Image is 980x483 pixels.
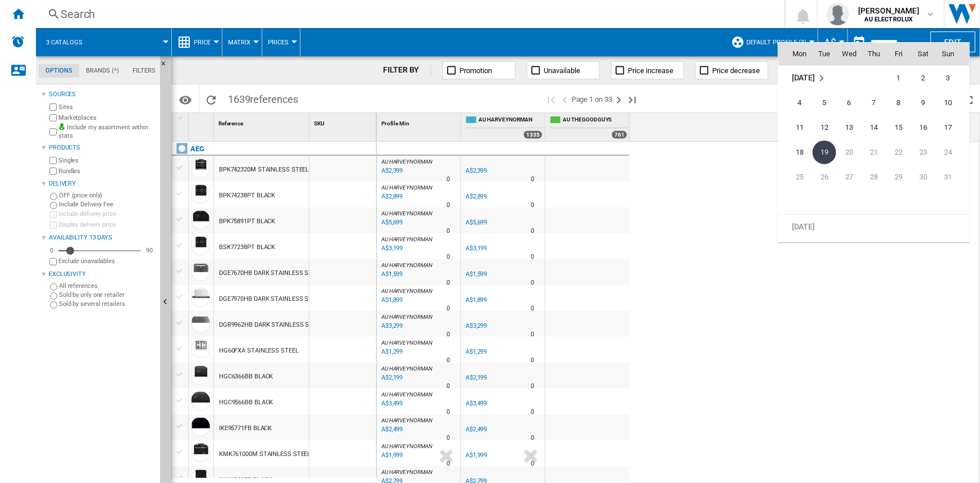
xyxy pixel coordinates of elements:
[812,165,837,189] td: Tuesday August 26 2025
[886,91,911,115] td: Friday August 8 2025
[838,92,860,114] span: 6
[813,116,836,139] span: 12
[778,140,812,165] td: Monday August 18 2025
[862,43,886,65] th: Thu
[837,43,862,65] th: Wed
[778,165,969,189] tr: Week 5
[837,140,862,165] td: Wednesday August 20 2025
[812,140,837,165] td: Tuesday August 19 2025
[936,115,969,140] td: Sunday August 17 2025
[936,140,969,165] td: Sunday August 24 2025
[813,141,836,164] span: 19
[778,43,969,241] md-calendar: Calendar
[936,66,969,91] td: Sunday August 3 2025
[837,91,862,115] td: Wednesday August 6 2025
[936,165,969,189] td: Sunday August 31 2025
[863,116,885,139] span: 14
[778,215,969,240] tr: Week undefined
[911,140,936,165] td: Saturday August 23 2025
[911,165,936,189] td: Saturday August 30 2025
[788,92,811,114] span: 4
[862,115,886,140] td: Thursday August 14 2025
[886,115,911,140] td: Friday August 15 2025
[937,116,959,139] span: 17
[778,66,862,91] td: August 2025
[911,91,936,115] td: Saturday August 9 2025
[912,92,935,114] span: 9
[911,115,936,140] td: Saturday August 16 2025
[886,43,911,65] th: Fri
[887,92,910,114] span: 8
[911,43,936,65] th: Sat
[887,67,910,89] span: 1
[778,165,812,189] td: Monday August 25 2025
[837,165,862,189] td: Wednesday August 27 2025
[778,91,969,115] tr: Week 2
[812,115,837,140] td: Tuesday August 12 2025
[778,43,812,65] th: Mon
[778,115,812,140] td: Monday August 11 2025
[788,141,811,164] span: 18
[863,92,885,114] span: 7
[886,66,911,91] td: Friday August 1 2025
[792,74,815,83] span: [DATE]
[813,92,836,114] span: 5
[862,140,886,165] td: Thursday August 21 2025
[937,67,959,89] span: 3
[937,92,959,114] span: 10
[912,67,935,89] span: 2
[788,116,811,139] span: 11
[911,66,936,91] td: Saturday August 2 2025
[887,116,910,139] span: 15
[936,91,969,115] td: Sunday August 10 2025
[838,116,860,139] span: 13
[792,223,815,232] span: [DATE]
[862,91,886,115] td: Thursday August 7 2025
[886,165,911,189] td: Friday August 29 2025
[778,91,812,115] td: Monday August 4 2025
[812,43,837,65] th: Tue
[812,91,837,115] td: Tuesday August 5 2025
[912,116,935,139] span: 16
[837,115,862,140] td: Wednesday August 13 2025
[778,189,969,215] tr: Week undefined
[778,115,969,140] tr: Week 3
[862,165,886,189] td: Thursday August 28 2025
[778,66,969,91] tr: Week 1
[936,43,969,65] th: Sun
[778,140,969,165] tr: Week 4
[886,140,911,165] td: Friday August 22 2025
